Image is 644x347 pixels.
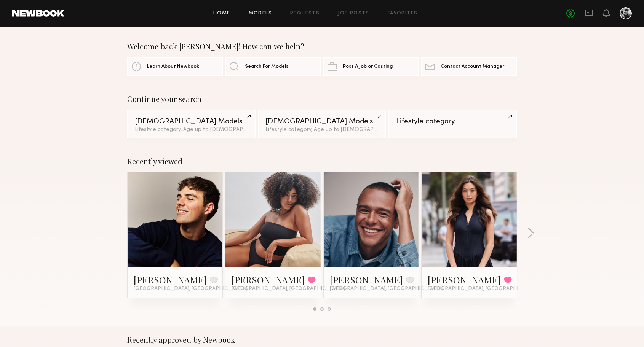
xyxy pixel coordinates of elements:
div: Lifestyle category [396,118,509,125]
a: Models [249,11,272,16]
a: Favorites [388,11,418,16]
span: [GEOGRAPHIC_DATA], [GEOGRAPHIC_DATA] [428,286,541,292]
a: Home [213,11,230,16]
a: [DEMOGRAPHIC_DATA] ModelsLifestyle category, Age up to [DEMOGRAPHIC_DATA]. [127,110,256,138]
span: Search For Models [245,64,289,69]
div: Lifestyle category, Age up to [DEMOGRAPHIC_DATA]. [135,127,248,132]
a: Requests [290,11,320,16]
a: Post A Job or Casting [323,57,419,76]
span: Post A Job or Casting [343,64,393,69]
a: [PERSON_NAME] [232,274,305,286]
a: [PERSON_NAME] [330,274,403,286]
span: [GEOGRAPHIC_DATA], [GEOGRAPHIC_DATA] [330,286,443,292]
div: Recently viewed [127,157,517,166]
a: Search For Models [225,57,321,76]
div: Welcome back [PERSON_NAME]! How can we help? [127,42,517,51]
span: [GEOGRAPHIC_DATA], [GEOGRAPHIC_DATA] [134,286,247,292]
div: [DEMOGRAPHIC_DATA] Models [265,118,379,125]
div: Continue your search [127,94,517,103]
span: Contact Account Manager [441,64,504,69]
a: [DEMOGRAPHIC_DATA] ModelsLifestyle category, Age up to [DEMOGRAPHIC_DATA]. [258,110,386,138]
div: [DEMOGRAPHIC_DATA] Models [135,118,248,125]
a: Learn About Newbook [127,57,223,76]
div: Lifestyle category, Age up to [DEMOGRAPHIC_DATA]. [265,127,379,132]
span: [GEOGRAPHIC_DATA], [GEOGRAPHIC_DATA] [232,286,345,292]
a: Lifestyle category [388,110,517,138]
a: Job Posts [338,11,369,16]
a: [PERSON_NAME] [428,274,501,286]
span: Learn About Newbook [147,64,199,69]
a: [PERSON_NAME] [134,274,207,286]
a: Contact Account Manager [421,57,517,76]
div: Recently approved by Newbook [127,335,517,344]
